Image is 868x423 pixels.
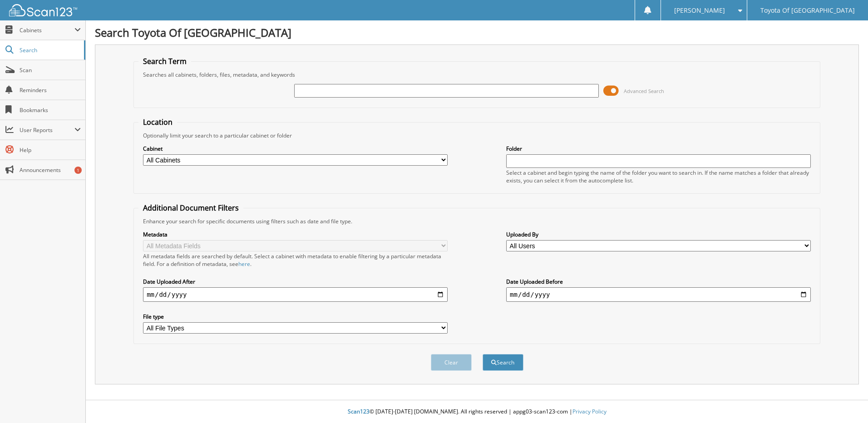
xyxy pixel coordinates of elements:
label: Date Uploaded Before [506,278,811,285]
div: Optionally limit your search to a particular cabinet or folder [138,132,815,139]
span: Reminders [20,86,81,94]
span: Help [20,146,81,154]
label: Folder [506,145,811,152]
span: Bookmarks [20,106,81,114]
div: Enhance your search for specific documents using filters such as date and file type. [138,217,815,225]
img: scan123-logo-white.svg [9,4,77,16]
label: Cabinet [143,145,448,152]
span: [PERSON_NAME] [674,8,725,13]
span: Search [20,46,79,54]
legend: Location [138,117,177,127]
label: Metadata [143,231,448,238]
div: Select a cabinet and begin typing the name of the folder you want to search in. If the name match... [506,169,811,184]
div: Searches all cabinets, folders, files, metadata, and keywords [138,71,815,79]
h1: Search Toyota Of [GEOGRAPHIC_DATA] [95,25,859,40]
span: Toyota Of [GEOGRAPHIC_DATA] [760,8,855,13]
span: Scan [20,66,81,74]
label: Uploaded By [506,231,811,238]
span: Announcements [20,166,81,174]
div: © [DATE]-[DATE] [DOMAIN_NAME]. All rights reserved | appg03-scan123-com | [86,401,868,423]
span: Advanced Search [624,88,664,94]
input: end [506,287,811,302]
span: Scan123 [348,408,370,415]
legend: Additional Document Filters [138,203,243,213]
div: All metadata fields are searched by default. Select a cabinet with metadata to enable filtering b... [143,252,448,268]
button: Clear [431,354,472,371]
span: Cabinets [20,26,74,34]
label: Date Uploaded After [143,278,448,285]
div: 1 [74,167,82,174]
a: Privacy Policy [572,408,607,415]
input: start [143,287,448,302]
label: File type [143,313,448,320]
span: User Reports [20,126,74,134]
button: Search [483,354,523,371]
a: here [238,260,250,268]
legend: Search Term [138,56,191,66]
